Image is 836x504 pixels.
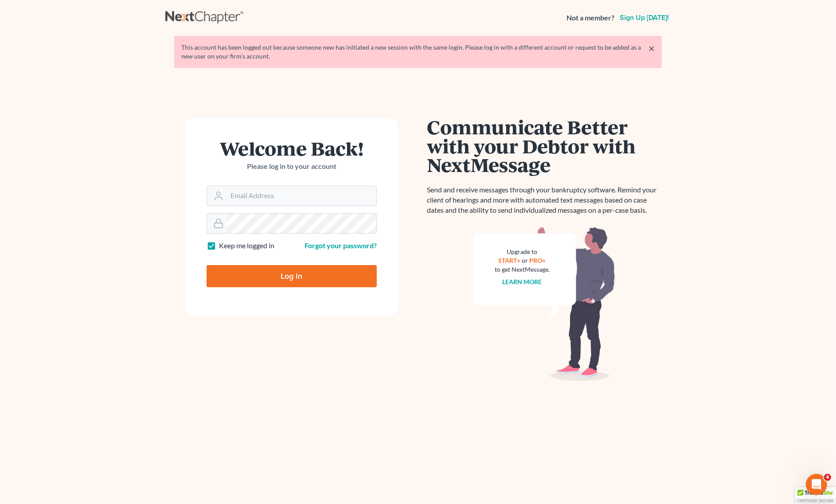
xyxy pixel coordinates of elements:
[473,226,615,381] img: nextmessage_bg-59042aed3d76b12b5cd301f8e5b87938c9018125f34e5fa2b7a6b67550977c72.svg
[566,13,614,23] strong: Not a member?
[207,139,377,158] h1: Welcome Back!
[207,265,377,287] input: Log In
[495,265,550,274] div: to get NextMessage.
[503,278,542,285] a: Learn more
[499,257,521,264] a: START+
[495,247,550,256] div: Upgrade to
[806,474,827,495] iframe: Intercom live chat
[207,161,377,172] p: Please log in to your account
[530,257,546,264] a: PRO+
[427,185,662,215] p: Send and receive messages through your bankruptcy software. Remind your client of hearings and mo...
[795,487,836,504] div: TrustedSite Certified
[648,43,655,54] a: ×
[522,257,528,264] span: or
[219,241,274,251] label: Keep me logged in
[618,14,671,21] a: Sign up [DATE]!
[181,43,655,61] div: This account has been logged out because someone new has initiated a new session with the same lo...
[824,474,831,481] span: 4
[305,241,377,250] a: Forgot your password?
[427,117,662,174] h1: Communicate Better with your Debtor with NextMessage
[227,186,376,206] input: Email Address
